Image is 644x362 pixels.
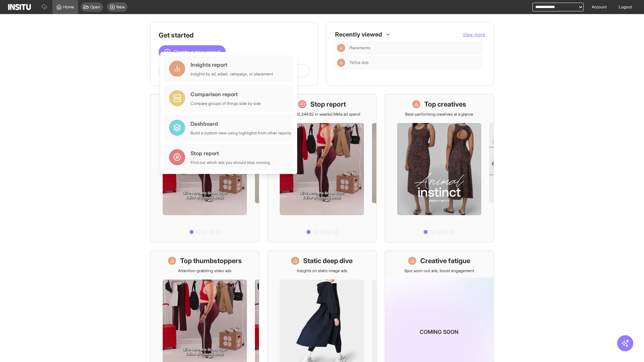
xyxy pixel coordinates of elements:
[310,100,346,109] h1: Stop report
[405,112,473,117] p: Best-performing creatives at a glance
[349,45,480,51] span: Placements
[90,4,100,10] span: Open
[463,32,485,37] span: View more
[191,130,291,136] div: Build a custom view using highlights from other reports
[178,268,231,274] p: Attention-grabbing video ads
[463,31,485,38] button: View more
[191,90,261,98] div: Comparison report
[159,31,310,40] h1: Get started
[385,94,494,242] a: Top creativesBest-performing creatives at a glance
[116,4,125,10] span: New
[349,60,369,65] span: TikTok Ads
[63,4,74,10] span: Home
[337,44,345,52] div: Insights
[283,112,360,117] p: Save £32,244.82 in wasted Meta ad spend
[191,101,261,106] div: Compare groups of things side by side
[173,48,220,56] span: Create a new report
[191,61,273,69] div: Insights report
[191,160,270,165] div: Find out which ads you should stop running
[303,256,353,265] h1: Static deep dive
[349,60,480,65] span: TikTok Ads
[349,45,370,51] span: Placements
[424,100,466,109] h1: Top creatives
[337,59,345,67] div: Insights
[191,120,291,128] div: Dashboard
[150,94,259,242] a: What's live nowSee all active ads instantly
[191,71,273,77] div: Insights by ad, adset, campaign, or placement
[180,256,242,265] h1: Top thumbstoppers
[8,4,31,10] img: Logo
[191,149,270,157] div: Stop report
[159,45,226,59] button: Create a new report
[267,94,376,242] a: Stop reportSave £32,244.82 in wasted Meta ad spend
[297,268,347,274] p: Insights on static image ads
